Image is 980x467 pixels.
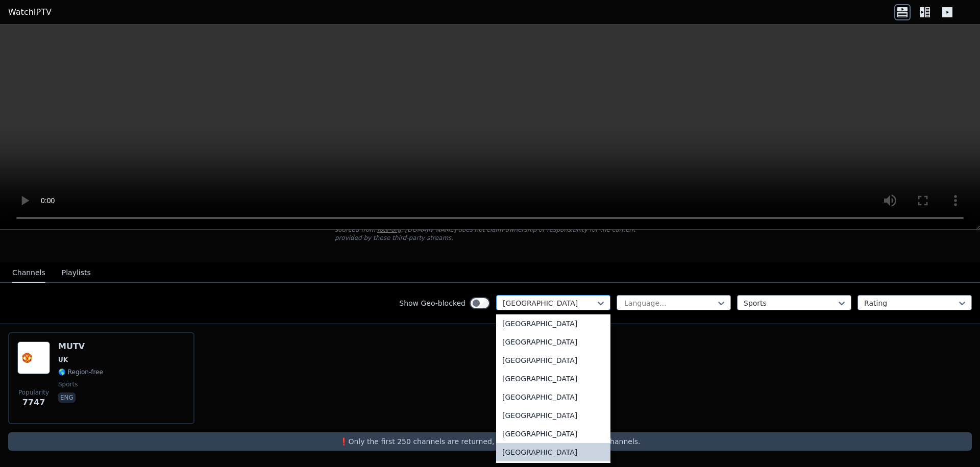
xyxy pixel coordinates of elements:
[335,217,645,242] p: [DOMAIN_NAME] does not host or serve any video content directly. All streams available here are s...
[58,356,68,364] span: UK
[496,333,610,351] div: [GEOGRAPHIC_DATA]
[58,368,103,376] span: 🌎 Region-free
[22,397,45,409] span: 7747
[18,388,49,397] span: Popularity
[58,380,78,388] span: sports
[496,388,610,406] div: [GEOGRAPHIC_DATA]
[377,226,401,233] a: iptv-org
[399,298,465,308] label: Show Geo-blocked
[62,263,91,283] button: Playlists
[12,263,45,283] button: Channels
[58,341,103,352] h6: MUTV
[12,436,968,447] p: ❗️Only the first 250 channels are returned, use the filters to narrow down channels.
[8,6,52,18] a: WatchIPTV
[496,370,610,388] div: [GEOGRAPHIC_DATA]
[58,392,76,403] p: eng
[496,351,610,370] div: [GEOGRAPHIC_DATA]
[17,341,50,374] img: MUTV
[496,425,610,443] div: [GEOGRAPHIC_DATA]
[496,406,610,425] div: [GEOGRAPHIC_DATA]
[496,314,610,333] div: [GEOGRAPHIC_DATA]
[496,443,610,461] div: [GEOGRAPHIC_DATA]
